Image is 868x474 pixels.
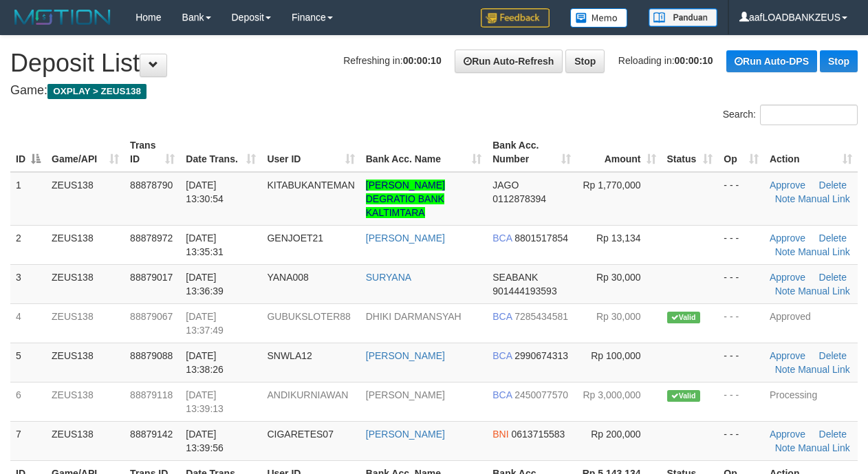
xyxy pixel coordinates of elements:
[775,246,796,257] a: Note
[675,55,713,66] strong: 00:00:10
[10,7,115,28] img: MOTION_logo.png
[718,133,764,172] th: Op: activate to sort column ascending
[46,343,124,382] td: ZEUS138
[46,303,124,343] td: ZEUS138
[10,303,46,343] td: 4
[819,180,847,191] a: Delete
[267,311,350,322] span: GUBUKSLOTER88
[267,429,333,440] span: CIGARETES07
[583,389,640,400] span: Rp 3,000,000
[760,105,858,125] input: Search:
[770,180,805,191] a: Approve
[565,50,605,73] a: Stop
[46,225,124,264] td: ZEUS138
[46,133,124,172] th: Game/API: activate to sort column ascending
[267,233,323,244] span: GENJOET21
[819,233,847,244] a: Delete
[718,343,764,382] td: - - -
[186,389,224,414] span: [DATE] 13:39:13
[343,55,441,66] span: Refreshing in:
[10,225,46,264] td: 2
[819,272,847,283] a: Delete
[726,50,817,72] a: Run Auto-DPS
[514,389,568,400] span: Copy 2450077570 to clipboard
[667,390,700,402] span: Valid transaction
[455,50,563,73] a: Run Auto-Refresh
[798,442,850,453] a: Manual Link
[514,350,568,361] span: Copy 2990674313 to clipboard
[403,55,442,66] strong: 00:00:10
[492,350,512,361] span: BCA
[820,50,858,72] a: Stop
[798,364,850,375] a: Manual Link
[492,272,538,283] span: SEABANK
[186,233,224,257] span: [DATE] 13:35:31
[492,286,556,297] span: Copy 901444193593 to clipboard
[360,133,488,172] th: Bank Acc. Name: activate to sort column ascending
[819,350,847,361] a: Delete
[819,429,847,440] a: Delete
[46,264,124,303] td: ZEUS138
[10,382,46,421] td: 6
[10,264,46,303] td: 3
[596,233,641,244] span: Rp 13,134
[492,180,519,191] span: JAGO
[770,350,805,361] a: Approve
[10,421,46,460] td: 7
[591,429,640,440] span: Rp 200,000
[775,442,796,453] a: Note
[130,389,173,400] span: 88879118
[770,272,805,283] a: Approve
[46,172,124,226] td: ZEUS138
[764,303,858,343] td: Approved
[366,350,445,361] a: [PERSON_NAME]
[10,343,46,382] td: 5
[130,350,173,361] span: 88879088
[46,382,124,421] td: ZEUS138
[124,133,180,172] th: Trans ID: activate to sort column ascending
[718,303,764,343] td: - - -
[186,272,224,297] span: [DATE] 13:36:39
[10,50,858,77] h1: Deposit List
[775,193,796,204] a: Note
[596,272,641,283] span: Rp 30,000
[514,311,568,322] span: Copy 7285434581 to clipboard
[366,272,411,283] a: SURYANA
[511,429,565,440] span: Copy 0613715583 to clipboard
[487,133,576,172] th: Bank Acc. Number: activate to sort column ascending
[492,429,508,440] span: BNI
[764,133,858,172] th: Action: activate to sort column ascending
[267,180,354,191] span: KITABUKANTEMAN
[618,55,713,66] span: Reloading in:
[662,133,719,172] th: Status: activate to sort column ascending
[481,8,550,28] img: Feedback.jpg
[130,311,173,322] span: 88879067
[718,264,764,303] td: - - -
[186,429,224,453] span: [DATE] 13:39:56
[775,364,796,375] a: Note
[492,193,546,204] span: Copy 0112878394 to clipboard
[130,272,173,283] span: 88879017
[798,193,850,204] a: Manual Link
[492,233,512,244] span: BCA
[46,421,124,460] td: ZEUS138
[180,133,261,172] th: Date Trans.: activate to sort column ascending
[10,84,858,98] h4: Game:
[798,246,850,257] a: Manual Link
[667,312,700,323] span: Valid transaction
[798,286,850,297] a: Manual Link
[723,105,858,125] label: Search:
[261,133,360,172] th: User ID: activate to sort column ascending
[492,311,512,322] span: BCA
[47,84,147,99] span: OXPLAY > ZEUS138
[366,429,445,440] a: [PERSON_NAME]
[583,180,640,191] span: Rp 1,770,000
[718,421,764,460] td: - - -
[130,180,173,191] span: 88878790
[186,350,224,375] span: [DATE] 13:38:26
[267,272,308,283] span: YANA008
[591,350,640,361] span: Rp 100,000
[718,172,764,226] td: - - -
[366,233,445,244] a: [PERSON_NAME]
[770,429,805,440] a: Approve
